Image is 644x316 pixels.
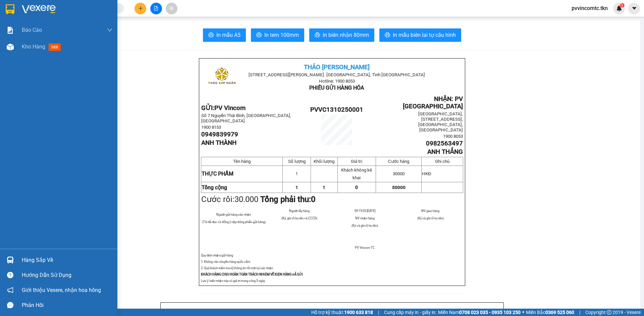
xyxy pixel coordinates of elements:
span: question-circle [7,272,13,278]
span: Tên hàng [233,159,251,164]
strong: 0708 023 035 - 0935 103 250 [459,310,521,315]
span: printer [315,32,320,38]
span: NV nhận hàng [355,216,375,220]
span: Báo cáo [22,26,42,34]
div: Hướng dẫn sử dụng [22,270,112,280]
button: printerIn biên nhận 80mm [309,28,374,42]
span: Kho hàng [22,43,45,50]
span: pvvincomtc.tkn [566,4,613,12]
span: 0 [355,185,358,190]
span: PV Vincom [214,104,246,112]
span: printer [385,32,390,38]
img: warehouse-icon [7,43,14,50]
span: Số 7 Nguyễn Thái Bình, [GEOGRAPHIC_DATA], [GEOGRAPHIC_DATA] [201,113,291,123]
span: ANH THẮNG [427,148,463,155]
span: Số lượng [288,159,306,164]
span: 30.000 [234,195,258,204]
span: Lưu ý: biên nhận này có giá trị trong vòng 5 ngày [201,279,265,283]
span: Khách không kê khai [341,168,372,180]
span: 09:19:03 [DATE] [355,209,375,213]
li: In ngày: 09:20 13/10 [3,49,74,59]
sup: 1 [620,3,625,8]
span: Cước hàng [388,159,409,164]
button: plus [135,3,146,14]
span: HKĐ [422,171,431,176]
span: Cước rồi: [201,195,316,204]
button: file-add [150,3,162,14]
span: [GEOGRAPHIC_DATA], [STREET_ADDRESS], [GEOGRAPHIC_DATA], [GEOGRAPHIC_DATA] [418,111,463,132]
span: 1 [323,185,325,190]
span: plus [138,6,143,11]
span: 30000 [393,171,405,176]
span: Người gửi hàng xác nhận [216,213,251,216]
span: mới [49,43,61,51]
strong: KHÁCH HÀNG CHỊU HOÀN TOÀN TRÁCH NHIỆM VỀ KIỆN HÀNG ĐÃ GỬI [201,273,303,276]
span: printer [208,32,214,38]
strong: 0369 525 060 [545,310,574,315]
span: NHẬN: PV [GEOGRAPHIC_DATA] [403,95,463,110]
span: (Ký, ghi rõ họ tên và CCCD) [281,216,317,220]
span: down [107,27,112,33]
span: Cung cấp máy in - giấy in: [384,309,436,316]
span: copyright [607,310,611,315]
span: caret-down [631,5,637,11]
span: Hotline: 1900 8053 [319,79,355,84]
span: Quy định nhận/gửi hàng [201,253,233,257]
img: warehouse-icon [7,256,14,264]
img: icon-new-feature [616,5,622,11]
span: (Ký và ghi rõ họ tên) [352,224,378,227]
span: | [378,309,379,316]
span: 30000 [392,185,406,190]
div: Phản hồi [22,300,112,310]
span: In biên nhận 80mm [323,31,369,39]
span: | [579,309,580,316]
span: Hỗ trợ kỹ thuật: [311,309,373,316]
span: In mẫu A5 [216,31,240,39]
span: ANH THÀNH [201,139,236,146]
span: aim [169,6,174,11]
span: 1. Không vân chuyển hàng quốc cấm [201,260,250,264]
span: (Tôi đã đọc và đồng ý nộp đúng phiếu gửi hàng) [202,220,266,224]
span: 1 [621,3,623,8]
img: logo-vxr [6,4,14,14]
span: 0 [311,195,316,204]
img: logo [205,61,238,94]
strong: Tổng cộng [202,184,227,191]
span: Giá trị [351,159,362,164]
img: solution-icon [7,27,14,34]
span: Miền Nam [438,309,521,316]
strong: GỬI: [201,104,246,112]
span: [STREET_ADDRESS][PERSON_NAME]. [GEOGRAPHIC_DATA], Tỉnh [GEOGRAPHIC_DATA] [249,72,425,77]
span: THẢO [PERSON_NAME] [304,64,370,71]
span: Khối lượng [314,159,334,164]
span: 1 [296,171,298,176]
span: message [7,302,13,308]
span: notification [7,287,13,293]
span: Miền Bắc [526,309,574,316]
span: PVVC1310250001 [310,106,363,113]
span: THỰC PHẨM [202,171,233,177]
span: PHIẾU GỬI HÀNG HÓA [309,85,364,91]
span: printer [256,32,262,38]
span: 1 [296,185,298,190]
span: Người lấy hàng [289,209,310,213]
button: printerIn mẫu A5 [203,28,246,42]
div: Hàng sắp về [22,255,112,265]
img: logo.jpg [3,3,40,40]
strong: Tổng phải thu: [260,195,316,204]
button: printerIn mẫu biên lai tự cấu hình [379,28,461,42]
span: 1900 8053 [443,134,463,139]
span: 2. Quý khách kiểm tra kỹ thông tin rồi mới ký xác nhận [201,266,273,270]
span: PV Vincom TC [355,246,375,249]
button: printerIn tem 100mm [251,28,304,42]
span: Ghi chú [435,159,449,164]
span: 0982563497 [426,140,463,147]
span: Giới thiệu Vexere, nhận hoa hồng [22,286,101,294]
span: ⚪️ [522,311,524,314]
button: caret-down [628,3,640,14]
span: In mẫu biên lai tự cấu hình [393,31,456,39]
strong: 1900 633 818 [344,310,373,315]
span: NV giao hàng [421,209,439,213]
span: 0949839979 [201,131,238,138]
li: Thảo [PERSON_NAME] [3,40,74,49]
